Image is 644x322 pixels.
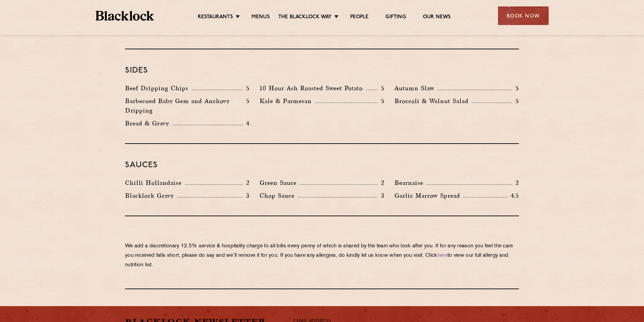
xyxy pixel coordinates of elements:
p: 3 [243,191,249,200]
img: BL_Textured_Logo-footer-cropped.svg [96,11,154,21]
p: 2 [512,178,519,187]
p: 5 [512,84,519,93]
div: Book Now [498,6,549,25]
h3: Sauces [125,161,519,170]
p: Blacklock Gravy [125,191,177,200]
p: Autumn Slaw [395,83,438,93]
p: Chilli Hollandaise [125,178,185,188]
p: Green Sauce [260,178,300,188]
p: 2 [243,178,249,187]
a: People [350,14,368,21]
p: Kale & Parmesan [260,96,315,106]
p: 5 [378,84,384,93]
p: 2 [378,178,384,187]
p: Broccoli & Walnut Salad [395,96,472,106]
p: Garlic Marrow Spread [395,191,463,200]
p: We add a discretionary 12.5% service & hospitality charge to all bills every penny of which is sh... [125,242,519,270]
p: 5 [243,97,249,105]
a: Our News [423,14,451,21]
a: Restaurants [198,14,233,21]
p: 4.5 [507,191,519,200]
h3: Sides [125,66,519,75]
p: 5 [378,97,384,105]
p: 5 [512,97,519,105]
a: here [437,253,448,258]
p: 5 [243,84,249,93]
a: Menus [252,14,270,21]
p: Barbecued Baby Gem and Anchovy Dripping [125,96,242,115]
a: Gifting [385,14,406,21]
p: 3 [378,191,384,200]
p: Beef Dripping Chips [125,83,192,93]
p: Chop Sauce [260,191,298,200]
p: 4 [243,119,249,128]
a: The Blacklock Way [278,14,332,21]
p: Bearnaise [395,178,427,188]
p: 10 Hour Ash Roasted Sweet Potato [260,83,366,93]
p: Bread & Gravy [125,119,172,128]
